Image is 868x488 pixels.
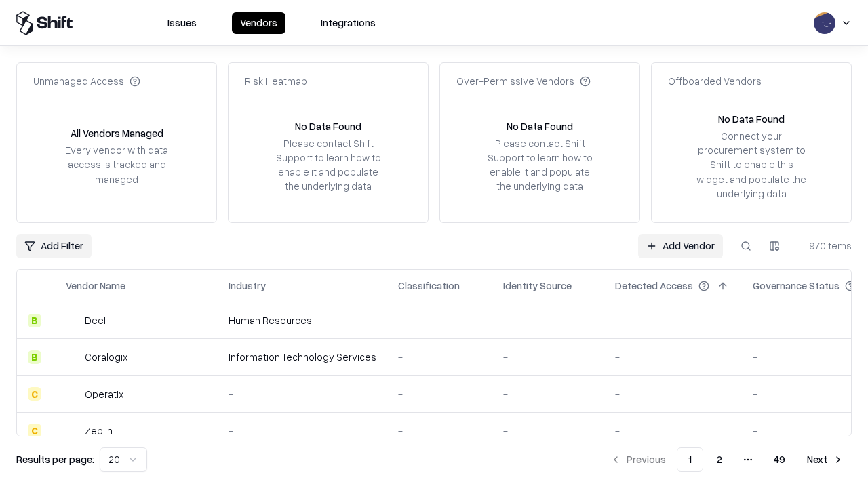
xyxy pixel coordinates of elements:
[229,350,376,364] div: Information Technology Services
[602,447,852,472] nav: pagination
[706,447,733,472] button: 2
[28,314,41,327] div: B
[66,314,79,327] img: Deel
[615,313,731,327] div: -
[507,119,573,134] div: No Data Found
[398,279,460,293] div: Classification
[398,424,481,438] div: -
[763,447,796,472] button: 49
[398,387,481,401] div: -
[503,279,572,293] div: Identity Source
[753,279,840,293] div: Governance Status
[16,234,92,258] button: Add Filter
[398,350,481,364] div: -
[615,279,693,293] div: Detected Access
[503,387,593,401] div: -
[71,126,163,140] div: All Vendors Managed
[85,313,106,327] div: Deel
[60,143,173,186] div: Every vendor with data access is tracked and managed
[484,136,596,194] div: Please contact Shift Support to learn how to enable it and populate the underlying data
[615,350,731,364] div: -
[85,424,113,438] div: Zeplin
[398,313,481,327] div: -
[295,119,361,134] div: No Data Found
[668,74,762,88] div: Offboarded Vendors
[799,447,852,472] button: Next
[313,12,384,34] button: Integrations
[456,74,591,88] div: Over-Permissive Vendors
[797,239,852,253] div: 970 items
[615,387,731,401] div: -
[229,313,376,327] div: Human Resources
[66,424,79,437] img: Zeplin
[66,387,79,401] img: Operatix
[16,452,94,466] p: Results per page:
[638,234,723,258] a: Add Vendor
[272,136,384,194] div: Please contact Shift Support to learn how to enable it and populate the underlying data
[229,424,376,438] div: -
[677,447,703,472] button: 1
[66,279,125,293] div: Vendor Name
[695,129,808,201] div: Connect your procurement system to Shift to enable this widget and populate the underlying data
[159,12,205,34] button: Issues
[66,350,79,364] img: Coralogix
[718,112,785,126] div: No Data Found
[85,350,127,364] div: Coralogix
[229,387,376,401] div: -
[28,387,41,401] div: C
[229,279,266,293] div: Industry
[28,424,41,437] div: C
[503,424,593,438] div: -
[33,74,140,88] div: Unmanaged Access
[503,313,593,327] div: -
[503,350,593,364] div: -
[232,12,285,34] button: Vendors
[85,387,123,401] div: Operatix
[245,74,307,88] div: Risk Heatmap
[615,424,731,438] div: -
[28,350,41,364] div: B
